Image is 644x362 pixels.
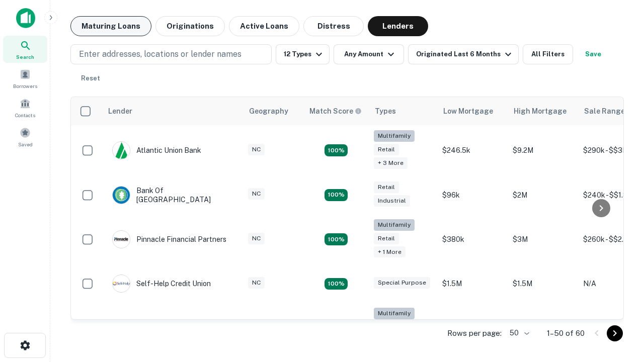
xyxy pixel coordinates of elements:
td: $3M [508,214,578,265]
button: Any Amount [334,44,404,64]
div: Bank Of [GEOGRAPHIC_DATA] [112,186,233,204]
th: Lender [102,97,243,125]
img: capitalize-icon.png [16,8,35,28]
th: Types [369,97,437,125]
div: Retail [374,182,399,193]
div: Multifamily [374,130,415,142]
th: Geography [243,97,303,125]
button: Maturing Loans [70,16,151,36]
div: Lender [108,105,132,117]
td: $3.2M [508,303,578,353]
div: Atlantic Union Bank [112,141,201,159]
a: Borrowers [3,65,47,92]
div: NC [248,233,265,244]
div: Geography [249,105,288,117]
div: NC [248,144,265,155]
button: Distress [303,16,364,36]
span: Saved [18,140,33,148]
a: Search [3,36,47,63]
div: Matching Properties: 15, hasApolloMatch: undefined [325,189,348,201]
td: $2M [508,176,578,214]
button: Originations [155,16,225,36]
button: Save your search to get updates of matches that match your search criteria. [577,44,609,64]
h6: Match Score [309,106,360,117]
span: Search [16,53,34,61]
td: $380k [437,214,508,265]
button: 12 Types [276,44,330,64]
button: Lenders [368,16,428,36]
a: Contacts [3,94,47,121]
div: Multifamily [374,308,415,319]
button: Reset [74,68,107,88]
button: Active Loans [229,16,299,36]
div: Types [375,105,396,117]
div: 50 [506,326,531,340]
div: NC [248,188,265,200]
p: Rows per page: [447,327,502,339]
button: Go to next page [607,325,623,341]
img: picture [113,142,130,159]
img: picture [113,275,130,292]
button: All Filters [523,44,573,64]
button: Originated Last 6 Months [408,44,519,64]
td: $1.5M [437,264,508,303]
div: The Fidelity Bank [112,319,194,337]
div: Matching Properties: 17, hasApolloMatch: undefined [325,233,348,245]
div: Retail [374,144,399,155]
th: Low Mortgage [437,97,508,125]
div: Self-help Credit Union [112,275,211,293]
td: $246.5k [437,125,508,176]
div: Matching Properties: 10, hasApolloMatch: undefined [325,144,348,156]
td: $246k [437,303,508,353]
div: Matching Properties: 11, hasApolloMatch: undefined [325,278,348,290]
span: Contacts [15,111,35,119]
a: Saved [3,123,47,150]
span: Borrowers [13,82,37,90]
div: Multifamily [374,219,415,231]
div: Special Purpose [374,277,430,289]
div: Retail [374,233,399,244]
div: + 1 more [374,246,406,258]
th: High Mortgage [508,97,578,125]
div: Industrial [374,195,410,207]
div: Originated Last 6 Months [416,48,514,60]
p: Enter addresses, locations or lender names [79,48,242,60]
div: NC [248,277,265,289]
div: Capitalize uses an advanced AI algorithm to match your search with the best lender. The match sco... [309,106,362,117]
td: $96k [437,176,508,214]
div: High Mortgage [514,105,567,117]
td: $1.5M [508,264,578,303]
img: picture [113,187,130,204]
iframe: Chat Widget [594,249,644,298]
div: + 3 more [374,157,408,169]
th: Capitalize uses an advanced AI algorithm to match your search with the best lender. The match sco... [303,97,369,125]
td: $9.2M [508,125,578,176]
p: 1–50 of 60 [547,327,585,339]
img: picture [113,231,130,248]
button: Enter addresses, locations or lender names [70,44,272,64]
div: Sale Range [584,105,625,117]
div: Pinnacle Financial Partners [112,230,226,248]
div: Low Mortgage [443,105,493,117]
